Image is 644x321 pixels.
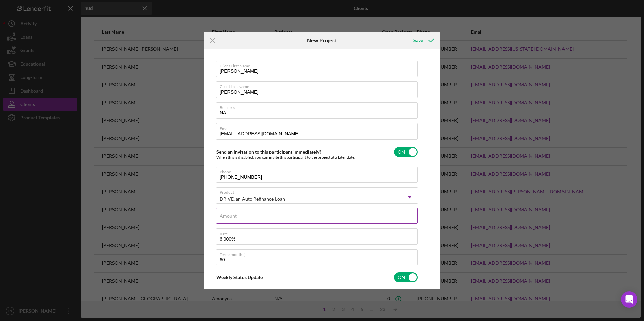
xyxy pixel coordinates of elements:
label: Phone [220,167,418,174]
button: Save [407,34,440,47]
div: Save [413,34,423,47]
div: DRIVE, an Auto Refinance Loan [220,196,285,202]
label: Weekly Status Update [216,274,263,280]
label: Rate [220,229,418,236]
h6: New Project [307,37,337,43]
label: Term (months) [220,250,418,257]
label: Email [220,123,418,131]
div: Open Intercom Messenger [621,291,637,308]
label: Client First Name [220,61,418,68]
div: When this is disabled, you can invite this participant to the project at a later date. [216,155,355,160]
label: Amount [220,213,237,219]
label: Business [220,103,418,110]
label: Send an invitation to this participant immediately? [216,149,321,155]
label: Client Last Name [220,82,418,89]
